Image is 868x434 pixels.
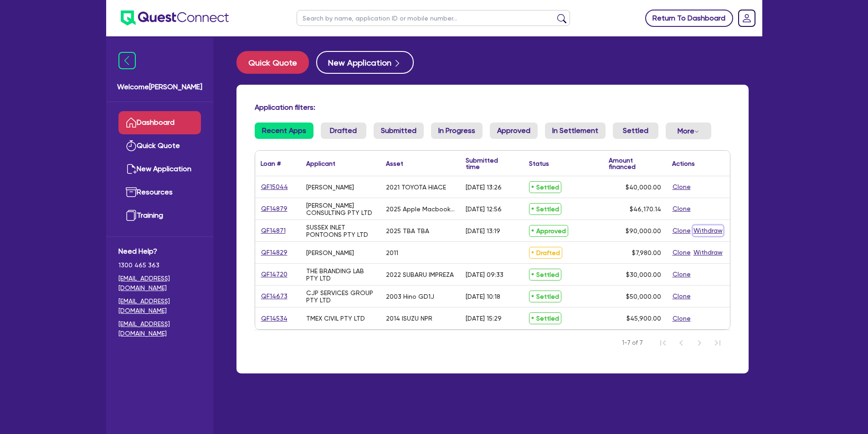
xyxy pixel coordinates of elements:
[306,267,375,282] div: THE BRANDING LAB PTY LTD
[386,315,432,322] div: 2014 ISUZU NPR
[529,247,562,259] span: Drafted
[121,10,229,26] img: quest-connect-logo-blue
[672,269,691,280] button: Clone
[261,160,281,167] div: Loan #
[386,160,403,167] div: Asset
[126,140,137,151] img: quick-quote
[321,123,366,139] a: Drafted
[672,291,691,301] button: Clone
[529,312,561,324] span: Settled
[374,123,424,139] a: Submitted
[126,210,137,221] img: training
[261,247,288,258] a: QF14829
[609,157,661,170] div: Amount financed
[672,247,691,258] button: Clone
[118,246,201,257] span: Need Help?
[431,123,483,139] a: In Progress
[466,157,510,170] div: Submitted time
[735,6,759,30] a: Dropdown toggle
[261,182,288,192] a: QF15044
[261,269,288,280] a: QF14720
[261,291,288,301] a: QF14673
[386,227,429,235] div: 2025 TBA TBA
[626,271,661,278] span: $30,000.00
[118,274,201,293] a: [EMAIL_ADDRESS][DOMAIN_NAME]
[236,51,309,74] button: Quick Quote
[255,103,730,112] h4: Application filters:
[529,225,568,237] span: Approved
[306,184,354,191] div: [PERSON_NAME]
[118,296,201,316] a: [EMAIL_ADDRESS][DOMAIN_NAME]
[466,184,502,191] div: [DATE] 13:26
[545,123,606,139] a: In Settlement
[255,123,313,139] a: Recent Apps
[693,247,723,258] button: Withdraw
[118,204,201,227] a: Training
[316,51,414,74] button: New Application
[672,334,690,352] button: Previous Page
[626,227,661,235] span: $90,000.00
[626,293,661,300] span: $50,000.00
[306,202,375,216] div: [PERSON_NAME] CONSULTING PTY LTD
[306,249,354,256] div: [PERSON_NAME]
[386,271,454,278] div: 2022 SUBARU IMPREZA
[236,51,316,74] a: Quick Quote
[627,315,661,322] span: $45,900.00
[490,123,538,139] a: Approved
[529,181,561,193] span: Settled
[261,313,288,324] a: QF14534
[118,134,201,158] a: Quick Quote
[386,249,398,256] div: 2011
[306,315,365,322] div: TMEX CIVIL PTY LTD
[613,123,658,139] a: Settled
[118,319,201,338] a: [EMAIL_ADDRESS][DOMAIN_NAME]
[466,293,500,300] div: [DATE] 10:18
[261,204,288,214] a: QF14879
[118,52,136,69] img: icon-menu-close
[386,293,434,300] div: 2003 Hino GD1J
[672,182,691,192] button: Clone
[126,163,137,174] img: new-application
[622,338,643,347] span: 1-7 of 7
[117,82,202,92] span: Welcome [PERSON_NAME]
[529,160,549,167] div: Status
[672,225,691,236] button: Clone
[626,184,661,191] span: $40,000.00
[306,160,335,167] div: Applicant
[386,184,446,191] div: 2021 TOYOTA HIACE
[630,205,661,213] span: $46,170.14
[386,205,455,213] div: 2025 Apple Macbook Air (15-Inch M4)
[118,158,201,181] a: New Application
[529,291,561,302] span: Settled
[693,225,723,236] button: Withdraw
[118,260,201,270] span: 1300 465 363
[126,187,137,198] img: resources
[466,271,503,278] div: [DATE] 09:33
[466,205,502,213] div: [DATE] 12:56
[306,289,375,304] div: CJP SERVICES GROUP PTY LTD
[645,10,733,27] a: Return To Dashboard
[672,160,695,167] div: Actions
[690,334,709,352] button: Next Page
[709,334,727,352] button: Last Page
[306,224,375,238] div: SUSSEX INLET PONTOONS PTY LTD
[118,181,201,204] a: Resources
[529,203,561,215] span: Settled
[118,111,201,134] a: Dashboard
[466,315,502,322] div: [DATE] 15:29
[529,269,561,281] span: Settled
[666,123,711,139] button: Dropdown toggle
[654,334,672,352] button: First Page
[672,204,691,214] button: Clone
[632,249,661,256] span: $7,980.00
[466,227,500,235] div: [DATE] 13:19
[261,225,286,236] a: QF14871
[672,313,691,324] button: Clone
[297,10,570,26] input: Search by name, application ID or mobile number...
